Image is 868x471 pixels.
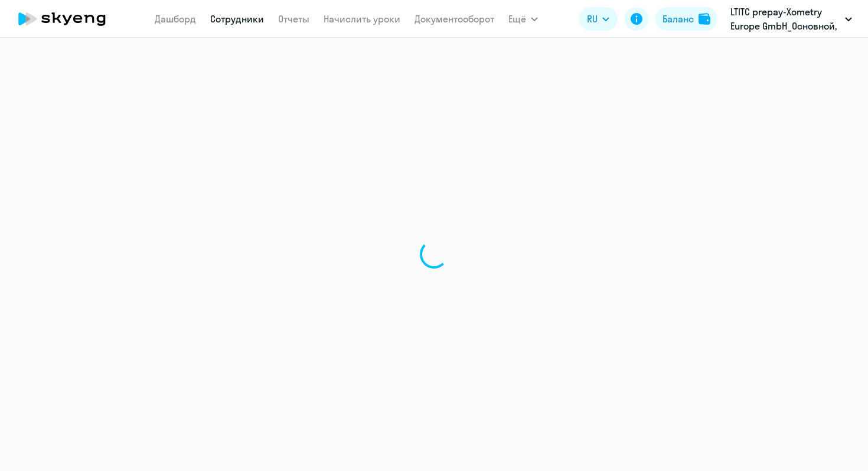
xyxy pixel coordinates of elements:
[587,12,598,26] span: RU
[725,5,858,33] button: LTITC prepay-Xometry Europe GmbH_Основной, Xometry Europe GmbH
[155,13,196,25] a: Дашборд
[699,13,710,25] img: balance
[415,13,494,25] a: Документооборот
[655,7,717,31] button: Балансbalance
[730,5,840,33] p: LTITC prepay-Xometry Europe GmbH_Основной, Xometry Europe GmbH
[508,7,538,31] button: Ещё
[324,13,400,25] a: Начислить уроки
[278,13,309,25] a: Отчеты
[508,12,526,26] span: Ещё
[663,12,694,26] div: Баланс
[210,13,264,25] a: Сотрудники
[579,7,618,31] button: RU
